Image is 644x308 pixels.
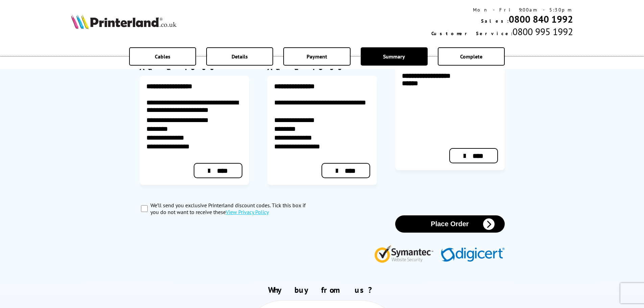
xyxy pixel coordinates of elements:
[155,53,170,60] span: Cables
[395,215,505,233] button: Place Order
[481,18,509,24] span: Sales:
[150,202,315,215] label: We’ll send you exclusive Printerland discount codes. Tick this box if you do not want to receive ...
[431,7,573,13] div: Mon - Fri 9:00am - 5:30pm
[232,53,248,60] span: Details
[383,53,405,60] span: Summary
[307,53,327,60] span: Payment
[374,243,438,263] img: Symantec Website Security
[509,13,573,25] a: 0800 840 1992
[512,25,573,38] span: 0800 995 1992
[226,209,269,215] a: modal_privacy
[431,30,512,37] span: Customer Service:
[460,53,482,60] span: Complete
[71,285,573,295] h2: Why buy from us?
[441,247,505,263] img: Digicert
[71,14,176,29] img: Printerland Logo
